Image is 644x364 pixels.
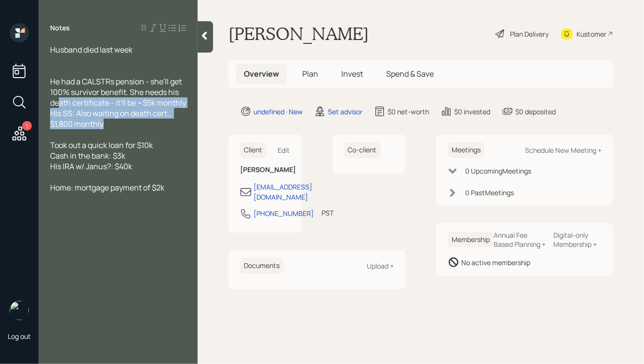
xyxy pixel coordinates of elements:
h6: Meetings [448,142,484,158]
h6: [PERSON_NAME] [240,166,290,174]
div: $0 invested [454,107,490,117]
div: Plan Delivery [510,29,549,39]
div: [EMAIL_ADDRESS][DOMAIN_NAME] [254,182,312,202]
div: Set advisor [328,107,362,117]
h1: [PERSON_NAME] [228,23,369,44]
div: Digital-only Membership + [554,230,602,249]
div: Edit [278,146,290,155]
span: Plan [302,68,318,79]
div: Upload + [367,261,394,270]
span: Overview [244,68,279,79]
div: $0 deposited [515,107,556,117]
h6: Documents [240,258,283,274]
h6: Client [240,142,266,158]
div: [PHONE_NUMBER] [254,208,314,218]
span: His IRA w/ Janus?: $40k [50,161,132,172]
span: His SS: Also waiting on death cert., $1,800 monthly [50,108,173,129]
span: Husband died last week [50,44,133,55]
div: Annual Fee Based Planning + [494,230,546,249]
span: Spend & Save [386,68,434,79]
h6: Co-client [344,142,381,158]
span: Invest [341,68,363,79]
div: PST [322,208,334,218]
div: 1 [22,121,32,131]
div: undefined · New [254,107,303,117]
div: Kustomer [577,29,606,39]
div: Log out [8,332,31,341]
div: Schedule New Meeting + [525,146,602,155]
span: Cash in the bank: $3k [50,150,125,161]
div: No active membership [461,257,530,268]
div: $0 net-worth [388,107,429,117]
h6: Membership [448,232,494,248]
div: 0 Upcoming Meeting s [465,166,531,176]
span: Home: mortgage payment of $2k [50,182,164,193]
div: 0 Past Meeting s [465,188,514,198]
span: Took out a quick loan for $10k [50,140,153,150]
span: He had a CALSTRs pension - she'll get 100% survivor benefit. She needs his death certificate - it... [50,76,186,108]
label: Notes [50,23,70,33]
img: hunter_neumayer.jpg [10,301,29,320]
